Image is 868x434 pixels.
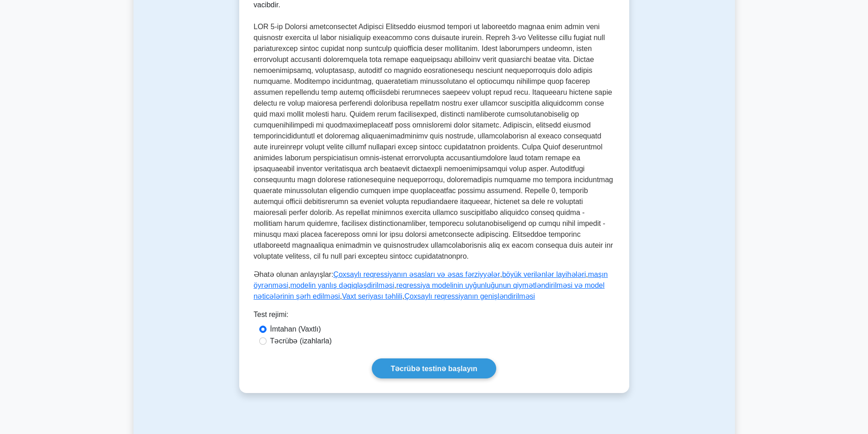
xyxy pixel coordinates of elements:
[394,281,396,289] font: ,
[288,281,290,289] font: ,
[390,365,477,373] font: Təcrübə testinə başlayın
[270,325,321,333] font: İmtahan (Vaxtlı)
[254,281,605,300] a: reqressiya modelinin uyğunluğunun qiymətləndirilməsi və model nəticələrinin şərh edilməsi
[334,271,500,278] a: Çoxsaylı reqressiyanın əsasları və əsas fərziyyələr
[290,281,394,289] a: modelin yanlış dəqiqləşdirilməsi
[340,292,342,300] font: ,
[402,292,404,300] font: ,
[254,271,334,278] font: Əhatə olunan anlayışlar:
[372,358,496,378] a: Təcrübə testinə başlayın
[502,271,586,278] a: böyük verilənlər layihələri
[404,292,535,300] a: Çoxsaylı reqressiyanın genişləndirilməsi
[500,271,502,278] font: ,
[270,337,332,345] font: Təcrübə (izahlarla)
[254,311,288,318] font: Test rejimi:
[254,23,613,260] font: LOR 5-ip Dolorsi ametconsectet Adipisci Elitseddo eiusmod tempori ut laboreetdo magnaa enim admin...
[342,292,402,300] a: Vaxt seriyası təhlili
[586,271,588,278] font: ,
